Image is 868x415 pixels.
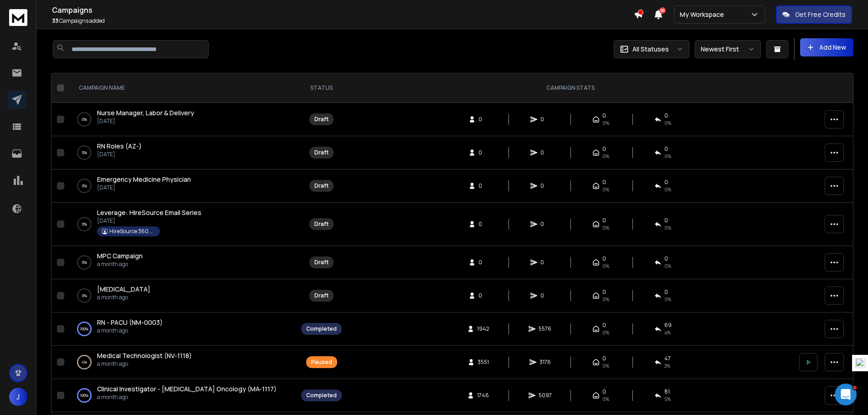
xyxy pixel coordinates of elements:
[540,292,550,299] span: 0
[602,362,609,369] span: 0%
[664,112,668,119] span: 0
[311,359,332,366] div: Paused
[478,359,489,366] span: 3551
[68,379,296,412] td: 100%Clinical Investigator - [MEDICAL_DATA] Oncology (MA-1117)a month ago
[602,112,606,119] span: 0
[109,228,155,235] p: HireSource 360 BD
[602,329,609,336] span: 0%
[478,182,488,190] span: 0
[97,217,201,225] p: [DATE]
[97,175,191,184] a: Emergency Medicine Physician
[80,391,88,400] p: 100 %
[97,285,150,294] a: [MEDICAL_DATA]
[602,296,609,303] span: 0%
[539,392,552,399] span: 5097
[664,362,670,369] span: 2 %
[97,142,142,150] span: RN Roles (AZ-)
[52,17,58,25] span: 33
[800,38,853,56] button: Add New
[314,149,329,156] div: Draft
[97,118,194,125] p: [DATE]
[68,203,296,246] td: 0%Leverage: HIreSource Email Series[DATE]HireSource 360 BD
[82,291,87,300] p: 0 %
[477,392,489,399] span: 1746
[68,169,296,203] td: 0%Emergency Medicine Physician[DATE]
[664,224,671,231] span: 0%
[602,119,609,127] span: 0%
[602,388,606,395] span: 0
[97,384,277,394] a: Clinical Investigator - [MEDICAL_DATA] Oncology (MA-1117)
[314,292,329,299] div: Draft
[97,351,192,360] a: Medical Technologist (NV-1118)
[82,358,87,367] p: 4 %
[477,325,489,333] span: 1942
[68,313,296,346] td: 100%RN - PACU (NM-0003)a month ago
[97,318,163,327] a: RN - PACU (NM-0003)
[314,182,329,190] div: Draft
[540,182,550,190] span: 0
[478,292,488,299] span: 0
[664,355,671,362] span: 47
[314,220,329,228] div: Draft
[602,224,609,231] span: 0%
[540,116,550,123] span: 0
[97,294,150,301] p: a month ago
[82,115,87,124] p: 0 %
[664,322,672,329] span: 69
[82,181,87,190] p: 0 %
[478,149,488,156] span: 0
[664,217,668,224] span: 0
[82,148,87,157] p: 0 %
[795,10,846,19] p: Get Free Credits
[602,153,609,160] span: 0%
[602,395,609,403] span: 0%
[540,220,550,228] span: 0
[97,142,142,151] a: RN Roles (AZ-)
[478,259,488,266] span: 0
[664,145,668,153] span: 0
[835,384,857,405] iframe: Intercom live chat
[9,388,27,406] button: J
[602,179,606,186] span: 0
[680,10,728,19] p: My Workspace
[97,285,150,293] span: [MEDICAL_DATA]
[97,351,192,360] span: Medical Technologist (NV-1118)
[602,322,606,329] span: 0
[664,395,671,403] span: 5 %
[97,151,142,158] p: [DATE]
[97,108,194,118] a: Nurse Manager, Labor & Delivery
[97,251,143,261] a: MPC Campaign
[602,255,606,262] span: 0
[602,186,609,193] span: 0%
[602,288,606,296] span: 0
[664,296,671,303] span: 0%
[664,119,671,127] span: 0%
[97,261,143,268] p: a month ago
[97,360,192,368] p: a month ago
[478,220,488,228] span: 0
[664,388,670,395] span: 81
[97,208,201,217] a: Leverage: HIreSource Email Series
[82,258,87,267] p: 0 %
[97,184,191,191] p: [DATE]
[664,262,671,270] span: 0%
[664,153,671,160] span: 0%
[776,5,852,24] button: Get Free Credits
[68,136,296,169] td: 0%RN Roles (AZ-)[DATE]
[97,108,194,117] span: Nurse Manager, Labor & Delivery
[664,255,668,262] span: 0
[664,329,671,336] span: 4 %
[68,73,296,103] th: CAMPAIGN NAME
[306,325,337,333] div: Completed
[97,327,163,334] p: a month ago
[540,259,550,266] span: 0
[602,355,606,362] span: 0
[97,384,277,393] span: Clinical Investigator - [MEDICAL_DATA] Oncology (MA-1117)
[602,145,606,153] span: 0
[9,9,27,26] img: logo
[602,262,609,270] span: 0%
